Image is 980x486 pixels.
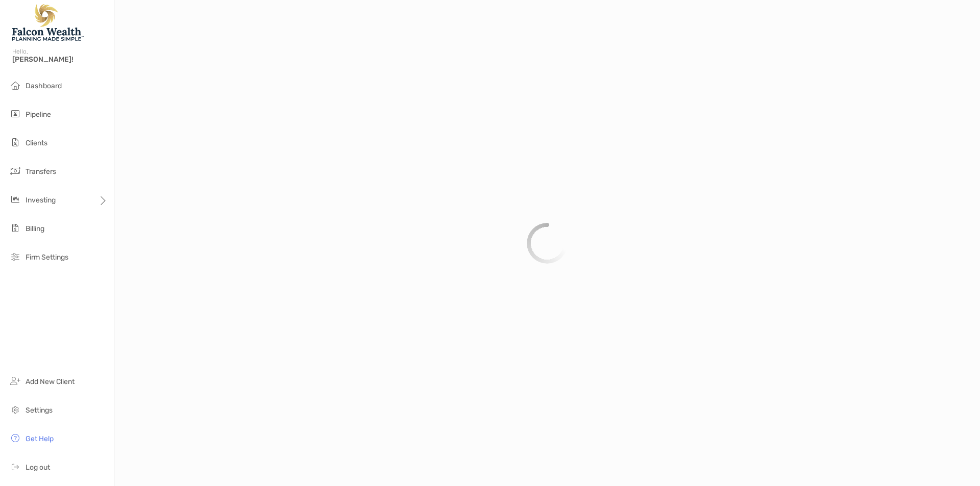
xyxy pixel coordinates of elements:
span: Get Help [26,434,54,443]
img: firm-settings icon [9,250,21,263]
span: [PERSON_NAME]! [12,55,108,64]
span: Transfers [26,167,56,176]
span: Pipeline [26,110,51,119]
span: Log out [26,463,50,472]
span: Dashboard [26,82,62,90]
img: add_new_client icon [9,375,21,387]
img: get-help icon [9,432,21,444]
span: Clients [26,139,47,147]
img: Falcon Wealth Planning Logo [12,4,84,41]
span: Settings [26,406,53,415]
img: clients icon [9,136,21,148]
span: Billing [26,224,44,233]
img: dashboard icon [9,79,21,91]
span: Investing [26,196,56,204]
span: Firm Settings [26,253,68,262]
img: billing icon [9,222,21,234]
span: Add New Client [26,377,75,386]
img: investing icon [9,193,21,206]
img: pipeline icon [9,108,21,120]
img: transfers icon [9,165,21,177]
img: logout icon [9,461,21,473]
img: settings icon [9,403,21,416]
